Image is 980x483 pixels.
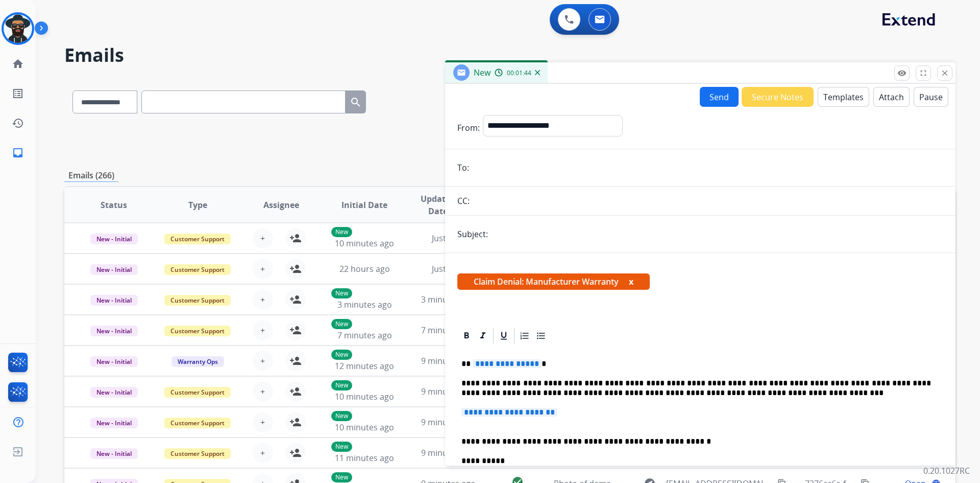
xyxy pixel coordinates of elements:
span: Warranty Ops [171,356,224,367]
p: New [331,288,352,298]
span: Customer Support [164,264,231,275]
span: Assignee [263,199,299,211]
p: From: [457,122,480,134]
span: New - Initial [90,234,138,244]
mat-icon: history [12,117,24,129]
button: x [629,275,633,288]
span: 10 minutes ago [335,422,394,433]
mat-icon: person_add [289,324,302,336]
p: New [331,442,352,452]
div: Underline [496,328,511,343]
mat-icon: close [940,68,949,78]
mat-icon: inbox [12,147,24,159]
span: Initial Date [341,199,387,211]
span: 10 minutes ago [335,391,394,402]
span: 9 minutes ago [421,417,476,428]
p: New [331,350,352,360]
p: Emails (266) [64,169,118,182]
mat-icon: fullscreen [919,68,928,78]
span: Customer Support [164,295,231,306]
span: 12 minutes ago [335,360,394,372]
span: 9 minutes ago [421,355,476,366]
p: To: [457,162,469,174]
mat-icon: search [350,96,362,108]
span: + [260,232,265,244]
span: Customer Support [164,418,231,428]
span: 9 minutes ago [421,386,476,397]
span: 3 minutes ago [337,299,392,310]
span: 10 minutes ago [335,238,394,249]
p: CC: [457,195,470,207]
h2: Emails [64,45,955,65]
img: avatar [4,14,32,43]
span: New - Initial [90,356,138,367]
span: New - Initial [90,418,138,428]
p: New [331,380,352,390]
button: + [253,228,273,248]
p: New [331,472,352,482]
span: Customer Support [164,448,231,459]
button: + [253,320,273,340]
mat-icon: list_alt [12,87,24,100]
button: + [253,443,273,463]
button: Send [700,87,739,107]
p: New [331,227,352,237]
span: New - Initial [90,264,138,275]
span: + [260,416,265,428]
span: New - Initial [90,448,138,459]
div: Ordered List [517,328,532,343]
mat-icon: person_add [289,416,302,428]
button: + [253,381,273,402]
span: Customer Support [164,234,231,244]
p: 0.20.1027RC [923,465,970,477]
span: New - Initial [90,326,138,336]
span: 7 minutes ago [337,330,392,341]
span: Claim Denial: Manufacturer Warranty [457,273,650,290]
span: 11 minutes ago [335,452,394,464]
span: 9 minutes ago [421,447,476,458]
span: New - Initial [90,387,138,398]
p: New [331,411,352,421]
button: + [253,259,273,279]
div: Bold [459,328,474,343]
span: New - Initial [90,295,138,306]
p: Subject: [457,228,488,240]
button: + [253,289,273,310]
button: Attach [873,87,910,107]
div: Italic [475,328,491,343]
p: New [331,319,352,329]
mat-icon: person_add [289,385,302,398]
button: Templates [818,87,869,107]
span: Just now [432,233,464,244]
span: Updated Date [415,193,461,217]
span: + [260,324,265,336]
button: + [253,412,273,432]
button: Secure Notes [742,87,814,107]
span: 22 hours ago [339,263,390,274]
span: + [260,355,265,367]
div: Bullet List [533,328,549,343]
mat-icon: person_add [289,355,302,367]
span: Customer Support [164,326,231,336]
mat-icon: remove_red_eye [897,68,906,78]
span: Just now [432,263,464,274]
span: + [260,447,265,459]
button: Pause [914,87,948,107]
span: 7 minutes ago [421,325,476,336]
span: + [260,263,265,275]
span: New [474,67,491,78]
mat-icon: home [12,58,24,70]
span: Customer Support [164,387,231,398]
mat-icon: person_add [289,232,302,244]
span: Status [101,199,127,211]
span: 00:01:44 [507,69,531,77]
span: + [260,293,265,306]
span: Type [188,199,207,211]
mat-icon: person_add [289,263,302,275]
mat-icon: person_add [289,447,302,459]
span: + [260,385,265,398]
mat-icon: person_add [289,293,302,306]
span: 3 minutes ago [421,294,476,305]
button: + [253,351,273,371]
